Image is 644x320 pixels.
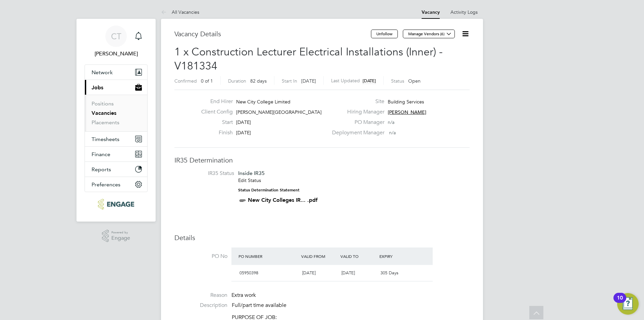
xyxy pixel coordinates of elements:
[228,78,246,84] label: Duration
[85,65,147,80] button: Network
[391,78,404,84] label: Status
[92,69,113,76] span: Network
[196,108,233,116] label: Client Config
[282,78,297,84] label: Start In
[174,253,227,260] label: PO No
[236,130,251,136] span: [DATE]
[92,100,114,107] a: Positions
[388,99,424,105] span: Building Services
[174,30,371,38] h3: Vacancy Details
[378,250,417,262] div: Expiry
[236,119,251,125] span: [DATE]
[92,136,119,142] span: Timesheets
[250,78,267,84] span: 82 days
[85,162,147,177] button: Reports
[174,292,227,299] label: Reason
[238,177,261,183] a: Edit Status
[111,230,130,235] span: Powered by
[302,270,316,276] span: [DATE]
[328,119,384,126] label: PO Manager
[450,9,478,15] a: Activity Logs
[92,166,111,173] span: Reports
[231,292,256,299] span: Extra work
[201,78,213,84] span: 0 of 1
[371,30,398,38] button: Unfollow
[238,188,300,192] strong: Status Determination Statement
[92,110,116,116] a: Vacancies
[422,9,440,15] a: Vacancy
[174,233,470,242] h3: Details
[102,230,130,242] a: Powered byEngage
[328,129,384,136] label: Deployment Manager
[85,177,147,192] button: Preferences
[408,78,421,84] span: Open
[92,119,119,126] a: Placements
[161,9,199,15] a: All Vacancies
[76,19,156,222] nav: Main navigation
[174,78,197,84] label: Confirmed
[363,78,376,84] span: [DATE]
[339,250,378,262] div: Valid To
[388,109,426,115] span: [PERSON_NAME]
[85,199,148,210] a: Go to home page
[248,197,318,203] a: New City Colleges IR... .pdf
[617,293,639,315] button: Open Resource Center, 10 new notifications
[341,270,355,276] span: [DATE]
[236,99,290,105] span: New City College Limited
[232,302,470,309] p: Full/part time available
[617,298,623,307] div: 10
[174,45,443,73] span: 1 x Construction Lecturer Electrical Installations (Inner) - V181334
[174,302,227,309] label: Description
[389,130,396,136] span: n/a
[85,80,147,95] button: Jobs
[196,98,233,105] label: End Hirer
[196,119,233,126] label: Start
[238,170,265,176] span: Inside IR35
[237,250,300,262] div: PO Number
[403,30,455,38] button: Manage Vendors (6)
[181,170,234,177] label: IR35 Status
[328,98,384,105] label: Site
[236,109,322,115] span: [PERSON_NAME][GEOGRAPHIC_DATA]
[328,108,384,116] label: Hiring Manager
[239,270,258,276] span: 05950398
[92,181,120,188] span: Preferences
[98,199,134,210] img: ncclondon-logo-retina.png
[85,50,148,58] span: Christopher Taylor
[92,84,103,91] span: Jobs
[111,32,121,41] span: CT
[380,270,398,276] span: 305 Days
[85,132,147,146] button: Timesheets
[331,78,360,84] label: Last Updated
[111,235,130,241] span: Engage
[196,129,233,136] label: Finish
[174,156,470,165] h3: IR35 Determination
[85,26,148,58] a: CT[PERSON_NAME]
[85,147,147,162] button: Finance
[300,250,339,262] div: Valid From
[85,95,147,131] div: Jobs
[92,151,110,157] span: Finance
[388,119,394,125] span: n/a
[301,78,316,84] span: [DATE]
